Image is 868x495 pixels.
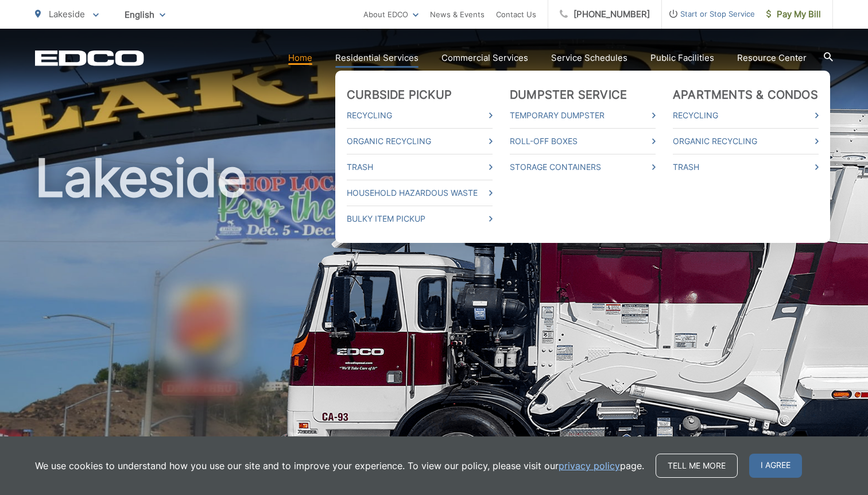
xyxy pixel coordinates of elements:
span: English [116,5,174,25]
a: Household Hazardous Waste [347,186,493,200]
a: Residential Services [335,51,418,65]
a: Tell me more [656,454,738,478]
a: Resource Center [737,51,807,65]
span: I agree [749,454,802,478]
span: Lakeside [49,9,85,20]
a: Curbside Pickup [347,88,452,102]
a: Bulky Item Pickup [347,212,493,226]
a: Dumpster Service [510,88,627,102]
a: Trash [347,160,493,174]
a: Recycling [347,109,493,122]
a: privacy policy [559,459,620,473]
a: Trash [673,160,819,174]
a: Organic Recycling [347,134,493,148]
p: We use cookies to understand how you use our site and to improve your experience. To view our pol... [35,459,644,473]
a: News & Events [430,7,485,21]
a: EDCD logo. Return to the homepage. [35,50,144,66]
span: Pay My Bill [766,7,821,21]
a: Contact Us [496,7,536,21]
a: About EDCO [363,7,418,21]
a: Public Facilities [650,51,714,65]
a: Temporary Dumpster [510,109,656,122]
a: Recycling [673,109,819,122]
a: Apartments & Condos [673,88,818,102]
a: Organic Recycling [673,134,819,148]
a: Roll-Off Boxes [510,134,656,148]
a: Home [288,51,312,65]
a: Storage Containers [510,160,656,174]
a: Service Schedules [551,51,627,65]
a: Commercial Services [441,51,528,65]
